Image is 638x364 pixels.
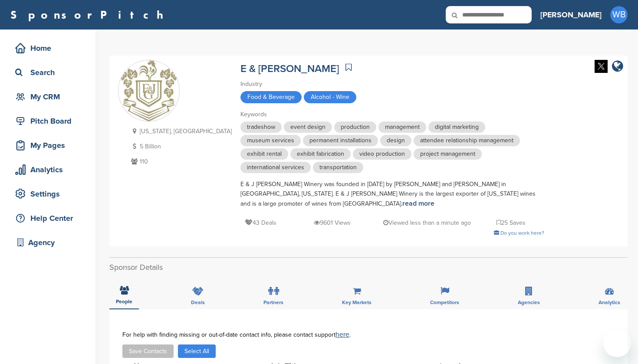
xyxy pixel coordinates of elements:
span: Do you work here? [500,230,544,236]
p: 110 [129,156,232,167]
button: Select All [178,344,216,358]
div: Agency [13,235,87,250]
span: Agencies [518,300,540,305]
a: Search [9,62,87,82]
span: Analytics [599,300,620,305]
a: My Pages [9,135,87,155]
span: exhibit rental [240,148,288,160]
span: digital marketing [428,121,485,133]
span: management [378,121,426,133]
p: 9601 Views [314,217,351,228]
p: 25 Saves [497,217,526,228]
span: exhibit fabrication [290,148,351,160]
a: Pitch Board [9,111,87,131]
a: Help Center [9,208,87,228]
span: project management [414,148,482,160]
div: Help Center [13,210,87,226]
a: Analytics [9,160,87,180]
p: 5 Billion [129,141,232,152]
a: here [335,330,349,339]
a: read more [402,199,434,208]
div: E & J [PERSON_NAME] Winery was founded in [DATE] by [PERSON_NAME] and [PERSON_NAME] in [GEOGRAPHI... [240,180,544,209]
h3: [PERSON_NAME] [540,9,602,21]
div: Keywords [240,110,544,119]
span: Alcohol - Wine [304,91,356,103]
span: design [380,135,411,146]
span: Food & Beverage [240,91,302,103]
img: Twitter white [595,60,608,73]
a: My CRM [9,87,87,107]
span: event design [284,121,332,133]
p: 43 Deals [245,217,276,228]
span: museum services [240,135,301,146]
span: production [334,121,376,133]
p: [US_STATE], [GEOGRAPHIC_DATA] [129,126,232,137]
a: Do you work here? [494,230,544,236]
span: video production [353,148,411,160]
a: company link [612,60,623,74]
span: People [116,299,132,304]
button: Save Contacts [122,344,174,358]
span: tradeshow [240,121,282,133]
span: international services [240,162,311,173]
span: WB [610,6,628,23]
span: Deals [191,300,205,305]
a: [PERSON_NAME] [540,5,602,24]
a: Home [9,38,87,58]
span: Competitors [430,300,459,305]
div: My CRM [13,89,87,105]
div: Search [13,65,87,80]
a: E & [PERSON_NAME] [240,62,339,75]
iframe: Button to launch messaging window [603,329,631,357]
div: Pitch Board [13,113,87,129]
a: Settings [9,184,87,204]
div: Settings [13,186,87,202]
h2: Sponsor Details [109,262,628,273]
div: Home [13,40,87,56]
div: Industry [240,79,544,89]
div: For help with finding missing or out-of-date contact info, please contact support . [122,331,615,338]
a: SponsorPitch [10,9,169,20]
span: permanent installations [303,135,378,146]
span: Key Markets [342,300,372,305]
div: My Pages [13,138,87,153]
a: Agency [9,233,87,253]
div: Analytics [13,162,87,177]
p: Viewed less than a minute ago [383,217,471,228]
span: transportation [313,162,363,173]
img: Sponsorpitch & E & J Gallo [118,60,179,121]
span: attendee relationship management [414,135,520,146]
span: Partners [263,300,283,305]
